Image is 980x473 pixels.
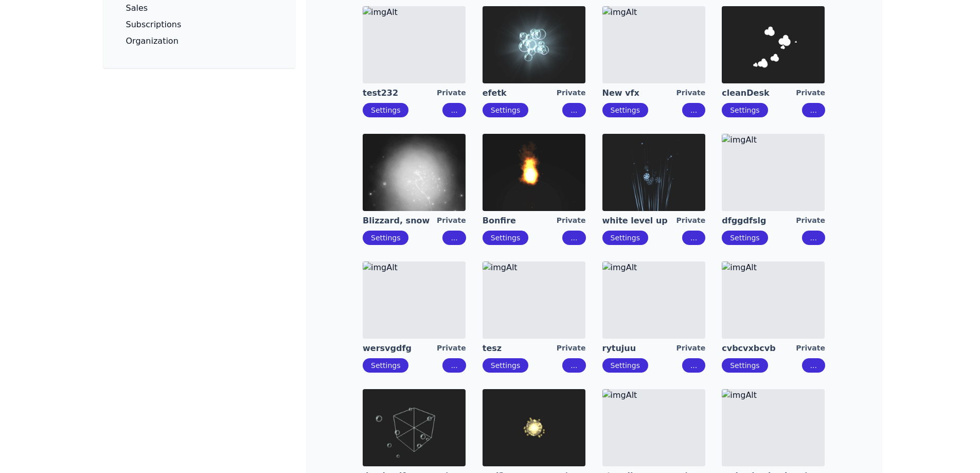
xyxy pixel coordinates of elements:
img: imgAlt [483,134,585,211]
img: imgAlt [363,6,466,83]
button: Settings [363,358,408,373]
button: Settings [363,103,408,117]
img: imgAlt [363,389,466,466]
button: ... [802,231,825,245]
div: Private [676,87,706,99]
a: tesz [483,343,557,354]
div: Private [796,215,825,226]
button: Settings [363,231,408,245]
a: cleanDesk [722,87,796,99]
img: imgAlt [363,261,466,339]
div: Private [437,87,466,99]
div: Private [676,215,706,226]
a: Subscriptions [120,16,278,33]
button: Settings [483,231,528,245]
a: Settings [491,234,520,242]
button: ... [682,231,705,245]
button: ... [562,358,585,373]
a: efetk [483,87,557,99]
a: Settings [491,361,520,370]
button: ... [442,231,466,245]
a: Settings [730,361,759,370]
div: Private [796,343,825,354]
a: Settings [611,234,640,242]
a: Settings [491,106,520,114]
button: ... [442,358,466,373]
a: Settings [730,106,759,114]
p: Sales [126,4,148,12]
button: Settings [722,103,768,117]
img: imgAlt [722,6,825,83]
div: Private [557,343,586,354]
button: ... [682,358,705,373]
div: Private [437,215,466,226]
a: dfggdfslg [722,215,796,226]
img: imgAlt [722,134,825,211]
button: ... [802,103,825,117]
a: cvbcvxbcvb [722,343,796,354]
button: ... [442,103,466,117]
button: Settings [722,358,768,373]
img: imgAlt [602,261,705,339]
a: Blizzard, snow [363,215,437,226]
img: imgAlt [722,261,825,339]
a: Settings [371,361,400,370]
a: white level up [602,215,676,226]
button: Settings [483,358,528,373]
button: Settings [483,103,528,117]
p: Subscriptions [126,21,182,29]
a: Organization [120,33,278,49]
a: wersvgdfg [363,343,437,354]
div: Private [676,343,706,354]
button: ... [682,103,705,117]
a: rytujuu [602,343,676,354]
a: Settings [611,361,640,370]
p: Organization [126,37,179,45]
button: ... [562,231,585,245]
img: imgAlt [483,6,585,83]
div: Private [557,215,586,226]
button: Settings [602,231,648,245]
button: Settings [602,358,648,373]
a: test232 [363,87,437,99]
div: Private [437,343,466,354]
button: ... [802,358,825,373]
button: Settings [722,231,768,245]
button: Settings [602,103,648,117]
img: imgAlt [363,134,466,211]
a: Settings [611,106,640,114]
img: imgAlt [483,389,585,466]
img: imgAlt [602,134,705,211]
img: imgAlt [602,6,705,83]
a: Settings [371,234,400,242]
a: Settings [730,234,759,242]
img: imgAlt [722,389,825,466]
a: Settings [371,106,400,114]
button: ... [562,103,585,117]
div: Private [557,87,586,99]
a: New vfx [602,87,676,99]
a: Bonfire [483,215,557,226]
img: imgAlt [483,261,585,339]
img: imgAlt [602,389,705,466]
div: Private [796,87,825,99]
